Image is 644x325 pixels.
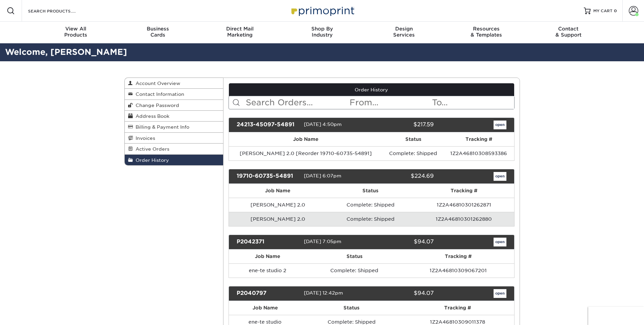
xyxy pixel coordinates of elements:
[35,26,117,38] div: Products
[133,157,169,163] span: Order History
[133,91,184,97] span: Contact Information
[125,89,223,100] a: Contact Information
[401,301,514,315] th: Tracking #
[35,26,117,32] span: View All
[229,83,514,96] a: Order History
[306,263,402,278] td: Complete: Shipped
[229,146,383,160] td: [PERSON_NAME] 2.0 [Reorder 19710-60735-54891]
[125,122,223,132] a: Billing & Payment Info
[431,96,514,109] input: To...
[363,26,445,32] span: Design
[444,146,514,160] td: 1Z2A46810308593386
[444,132,514,146] th: Tracking #
[125,144,223,154] a: Active Orders
[229,184,327,198] th: Job Name
[133,146,169,152] span: Active Orders
[199,22,281,43] a: Direct MailMarketing
[199,26,281,32] span: Direct Mail
[445,26,527,32] span: Resources
[306,250,402,263] th: Status
[27,7,93,15] input: SEARCH PRODUCTS.....
[232,238,304,246] div: P2042371
[302,301,401,315] th: Status
[366,238,439,246] div: $94.07
[304,122,342,127] span: [DATE] 4:50pm
[288,3,356,18] img: Primoprint
[445,26,527,38] div: & Templates
[327,198,414,212] td: Complete: Shipped
[125,78,223,89] a: Account Overview
[304,239,341,244] span: [DATE] 7:05pm
[349,96,431,109] input: From...
[593,8,613,14] span: MY CART
[527,26,610,32] span: Contact
[494,121,506,129] a: open
[383,132,444,146] th: Status
[232,289,304,298] div: P2040797
[281,26,363,38] div: Industry
[588,307,644,325] iframe: Google Customer Reviews
[494,238,506,246] a: open
[229,132,383,146] th: Job Name
[363,26,445,38] div: Services
[229,198,327,212] td: [PERSON_NAME] 2.0
[527,26,610,38] div: & Support
[281,26,363,32] span: Shop By
[229,263,306,278] td: ene-te studio 2
[199,26,281,38] div: Marketing
[117,26,199,32] span: Business
[35,22,117,43] a: View AllProducts
[229,212,327,226] td: [PERSON_NAME] 2.0
[125,155,223,165] a: Order History
[402,263,514,278] td: 1Z2A46810309067201
[133,135,155,141] span: Invoices
[281,22,363,43] a: Shop ByIndustry
[125,100,223,111] a: Change Password
[327,212,414,226] td: Complete: Shipped
[445,22,527,43] a: Resources& Templates
[527,22,610,43] a: Contact& Support
[117,26,199,38] div: Cards
[327,184,414,198] th: Status
[125,111,223,122] a: Address Book
[366,121,439,129] div: $217.59
[133,81,180,86] span: Account Overview
[304,173,341,178] span: [DATE] 6:07pm
[245,96,349,109] input: Search Orders...
[402,250,514,263] th: Tracking #
[125,133,223,144] a: Invoices
[229,301,302,315] th: Job Name
[494,172,506,181] a: open
[229,250,306,263] th: Job Name
[366,172,439,181] div: $224.69
[494,289,506,298] a: open
[133,103,179,108] span: Change Password
[383,146,444,160] td: Complete: Shipped
[614,8,617,13] span: 0
[414,198,514,212] td: 1Z2A46810301262871
[366,289,439,298] div: $94.07
[363,22,445,43] a: DesignServices
[232,121,304,129] div: 24213-45097-54891
[133,124,189,130] span: Billing & Payment Info
[304,290,343,296] span: [DATE] 12:42pm
[232,172,304,181] div: 19710-60735-54891
[133,113,169,119] span: Address Book
[414,184,514,198] th: Tracking #
[117,22,199,43] a: BusinessCards
[414,212,514,226] td: 1Z2A46810301262880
